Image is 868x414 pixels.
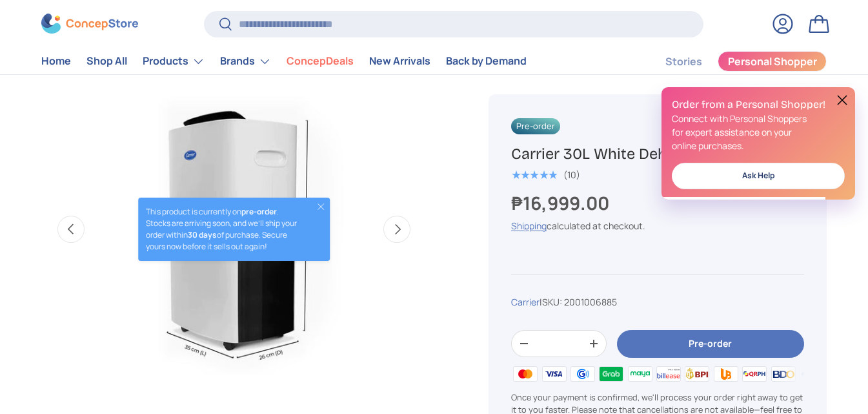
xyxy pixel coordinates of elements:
[41,49,71,74] a: Home
[617,330,804,358] button: Pre-order
[672,98,845,112] h2: Order from a Personal Shopper!
[146,206,305,253] p: This product is currently on . Stocks are arriving soon, and we’ll ship your order within of purc...
[511,144,804,164] h1: Carrier 30L White Dehumidifier
[511,220,804,233] div: calculated at checkout.
[212,48,279,74] summary: Brands
[287,49,354,74] a: ConcepDeals
[241,206,277,217] strong: pre-order
[769,364,797,384] img: bdo
[511,296,540,309] a: Carrier
[728,57,817,67] span: Personal Shopper
[569,364,597,384] img: gcash
[511,118,560,134] span: Pre-order
[718,51,827,72] a: Personal Shopper
[511,191,612,216] strong: ₱16,999.00
[511,167,580,181] a: 5.0 out of 5.0 stars (10)
[511,169,557,181] span: ★★★★★
[564,296,617,309] span: 2001006885
[188,229,217,240] strong: 30 days
[672,163,845,189] a: Ask Help
[511,220,547,233] a: Shipping
[740,364,769,384] img: qrph
[712,364,740,384] img: ubp
[511,364,540,384] img: master
[626,364,654,384] img: maya
[446,49,527,74] a: Back by Demand
[41,48,527,74] nav: Primary
[540,364,568,384] img: visa
[135,48,212,74] summary: Products
[597,364,625,384] img: grabpay
[540,296,617,309] span: |
[511,169,557,181] div: 5.0 out of 5.0 stars
[563,171,580,180] div: (10)
[672,112,845,152] p: Connect with Personal Shoppers for expert assistance on your online purchases.
[683,364,711,384] img: bpi
[86,49,127,74] a: Shop All
[369,49,430,74] a: New Arrivals
[41,14,138,34] img: ConcepStore
[798,364,826,384] img: metrobank
[542,296,562,309] span: SKU:
[634,48,827,74] nav: Secondary
[665,49,702,74] a: Stories
[654,364,683,384] img: billease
